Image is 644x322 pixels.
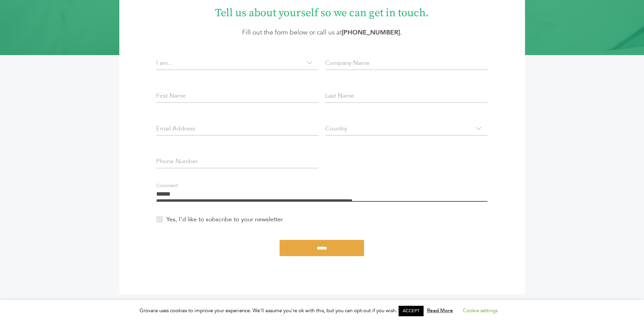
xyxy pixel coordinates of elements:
a: ACCEPT [399,306,424,316]
a: [PHONE_NUMBER] [342,28,400,37]
a: Cookie settings [463,307,498,314]
a: Read More [427,307,453,314]
h1: Tell us about yourself so we can get in touch. [140,1,505,21]
label: Email Address [156,124,195,133]
label: Company Name [325,58,369,68]
span: Grovara uses cookies to improve your experience. We'll assume you're ok with this, but you can op... [140,307,504,314]
strong: . [342,28,402,37]
label: Phone Number [156,157,198,166]
label: Comment [156,182,178,190]
label: First Name [156,91,186,100]
label: Last Name [325,91,354,100]
p: Fill out the form below or call us at [140,28,505,38]
label: Yes, I’d like to subscribe to your newsletter [156,215,283,224]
